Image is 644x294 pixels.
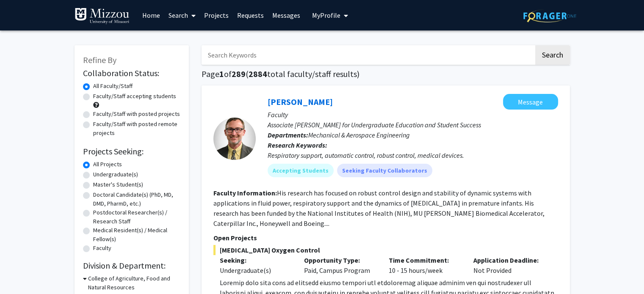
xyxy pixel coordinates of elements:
[389,255,461,265] p: Time Commitment:
[213,245,558,255] span: [MEDICAL_DATA] Oxygen Control
[213,233,558,243] p: Open Projects
[200,0,233,30] a: Projects
[93,170,138,179] label: Undergraduate(s)
[268,96,333,107] a: [PERSON_NAME]
[298,255,382,275] div: Paid, Campus Program
[93,244,111,253] label: Faculty
[83,146,180,157] h2: Projects Seeking:
[523,9,576,22] img: ForagerOne Logo
[268,110,558,120] p: Faculty
[503,94,558,110] button: Message Roger Fales
[219,69,224,79] span: 1
[93,110,180,118] label: Faculty/Staff with posted projects
[202,69,570,79] h1: Page of ( total faculty/staff results)
[213,189,544,228] fg-read-more: His research has focused on robust control design and stability of dynamic systems with applicati...
[93,190,180,208] label: Doctoral Candidate(s) (PhD, MD, DMD, PharmD, etc.)
[202,45,534,65] input: Search Keywords
[233,0,268,30] a: Requests
[75,8,130,25] img: University of Missouri Logo
[93,92,176,101] label: Faculty/Staff accepting students
[164,0,200,30] a: Search
[220,265,292,275] div: Undergraduate(s)
[93,208,180,226] label: Postdoctoral Researcher(s) / Research Staff
[268,141,327,149] b: Research Keywords:
[93,120,180,137] label: Faculty/Staff with posted remote projects
[268,131,308,139] b: Departments:
[6,256,36,288] iframe: Chat
[268,164,334,177] mat-chip: Accepting Students
[268,0,304,30] a: Messages
[93,160,122,169] label: All Projects
[93,180,143,189] label: Master's Student(s)
[83,261,180,271] h2: Division & Department:
[88,274,180,292] h3: College of Agriculture, Food and Natural Resources
[213,189,277,197] b: Faculty Information:
[535,45,570,65] button: Search
[382,255,467,275] div: 10 - 15 hours/week
[83,68,180,78] h2: Collaboration Status:
[93,226,180,244] label: Medical Resident(s) / Medical Fellow(s)
[268,120,558,130] p: Associate [PERSON_NAME] for Undergraduate Education and Student Success
[93,82,133,91] label: All Faculty/Staff
[308,131,410,139] span: Mechanical & Aerospace Engineering
[220,255,292,265] p: Seeking:
[83,55,116,65] span: Refine By
[337,164,432,177] mat-chip: Seeking Faculty Collaborators
[304,255,376,265] p: Opportunity Type:
[473,255,545,265] p: Application Deadline:
[232,69,246,79] span: 289
[138,0,164,30] a: Home
[268,150,558,160] div: Respiratory support, automatic control, robust control, medical devices.
[249,69,267,79] span: 2884
[312,11,340,19] span: My Profile
[467,255,552,275] div: Not Provided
